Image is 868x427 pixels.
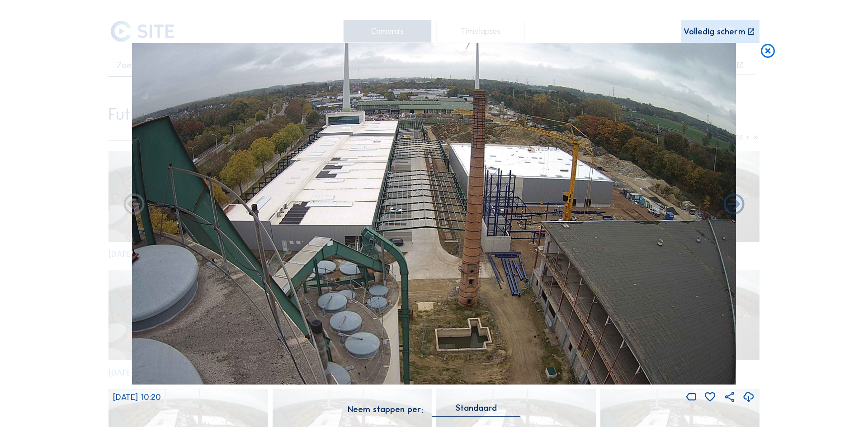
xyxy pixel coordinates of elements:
[722,192,746,217] i: Back
[456,404,497,412] div: Standaard
[122,192,146,217] i: Forward
[348,405,423,413] div: Neem stappen per:
[113,392,161,402] span: [DATE] 10:20
[684,28,745,36] div: Volledig scherm
[132,43,736,385] img: Image
[432,404,520,416] div: Standaard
